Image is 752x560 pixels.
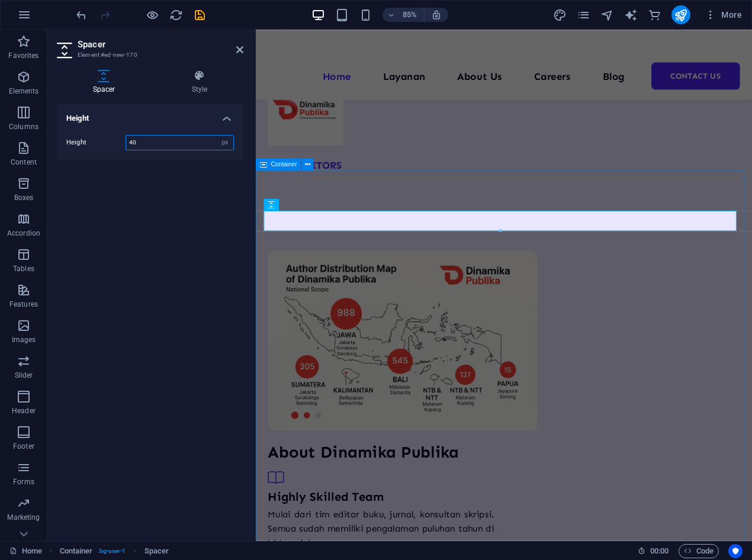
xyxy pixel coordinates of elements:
i: On resize automatically adjust zoom level to fit chosen device. [431,9,442,20]
button: text_generator [624,8,638,22]
h2: Spacer [78,39,243,50]
span: Container [271,162,297,168]
span: Code [684,544,714,558]
button: Click here to leave preview mode and continue editing [145,8,159,22]
p: Accordion [7,228,40,238]
a: Click to cancel selection. Double-click to open Pages [9,544,42,558]
span: : [658,546,660,555]
span: Click to select. Double-click to edit [60,544,93,558]
p: Features [9,300,38,309]
nav: breadcrumb [60,544,169,558]
button: pages [577,8,591,22]
button: Code [679,544,719,558]
span: . bg-user-1 [97,544,126,558]
label: Height [66,139,126,146]
i: Pages (Ctrl+Alt+S) [577,8,590,22]
p: Header [12,406,36,416]
span: More [705,9,742,21]
i: AI Writer [624,8,638,22]
h6: 85% [400,8,419,22]
h6: Session time [638,544,669,558]
span: 00 00 [650,544,669,558]
p: Forms [13,477,34,487]
button: save [192,8,207,22]
p: Columns [9,122,38,131]
i: Save (Ctrl+S) [193,8,207,22]
button: undo [74,8,88,22]
p: Content [11,157,37,167]
p: Favorites [8,51,38,60]
p: Marketing [7,513,40,522]
button: navigator [600,8,615,22]
i: Publish [674,8,687,22]
p: Boxes [14,193,34,202]
p: Footer [13,442,34,451]
button: 85% [383,8,425,22]
button: publish [671,5,690,24]
button: More [700,5,747,24]
button: design [553,8,567,22]
h4: Height [57,104,243,125]
h4: Style [156,70,243,95]
p: Slider [15,371,33,380]
h3: Element #ed-new-170 [78,50,220,60]
button: reload [169,8,183,22]
i: Design (Ctrl+Alt+Y) [553,8,567,22]
span: Click to select. Double-click to edit [144,544,169,558]
p: Images [12,335,36,345]
i: Undo: Change distance (Ctrl+Z) [75,8,88,22]
p: Tables [13,264,34,273]
i: Navigator [600,8,614,22]
p: Elements [9,86,39,96]
button: commerce [648,8,662,22]
h4: Spacer [57,70,156,95]
button: Usercentrics [728,544,743,558]
i: Reload page [169,8,183,22]
i: Commerce [648,8,661,22]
